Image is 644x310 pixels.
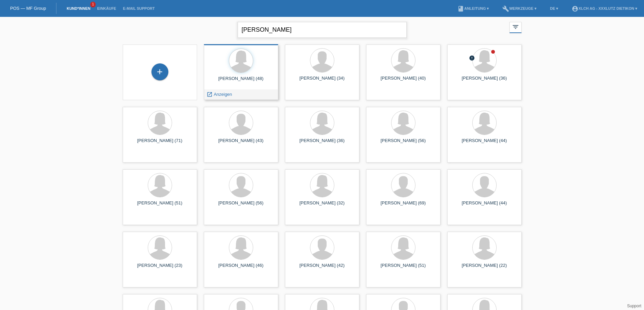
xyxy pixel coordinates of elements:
a: Einkäufe [94,6,119,10]
div: Zurückgewiesen [469,55,475,62]
a: buildWerkzeuge ▾ [499,6,540,10]
div: [PERSON_NAME] (36) [453,76,516,86]
i: filter_list [512,23,519,31]
i: book [457,5,464,12]
div: [PERSON_NAME] (71) [128,138,192,149]
a: E-Mail Support [120,6,158,10]
div: [PERSON_NAME] (43) [209,138,273,149]
a: Kund*innen [63,6,94,10]
div: [PERSON_NAME] (51) [372,263,435,274]
div: Kund*in hinzufügen [152,66,168,78]
div: [PERSON_NAME] (44) [453,200,516,211]
a: Support [627,304,641,308]
div: [PERSON_NAME] (22) [453,263,516,274]
div: [PERSON_NAME] (42) [290,263,354,274]
div: [PERSON_NAME] (46) [209,263,273,274]
div: [PERSON_NAME] (23) [128,263,192,274]
i: error [469,55,475,61]
div: [PERSON_NAME] (69) [372,200,435,211]
span: 1 [90,2,96,7]
span: Anzeigen [214,92,232,97]
input: Suche... [238,22,407,38]
a: bookAnleitung ▾ [454,6,492,10]
a: DE ▾ [547,6,562,10]
a: launch Anzeigen [207,92,232,97]
a: POS — MF Group [10,6,46,11]
div: [PERSON_NAME] (36) [290,138,354,149]
a: account_circleXLCH AG - XXXLutz Dietikon ▾ [568,6,641,10]
i: launch [207,91,213,97]
div: [PERSON_NAME] (51) [128,200,192,211]
i: build [502,5,509,12]
div: [PERSON_NAME] (32) [290,200,354,211]
div: [PERSON_NAME] (48) [209,76,273,87]
div: [PERSON_NAME] (40) [372,76,435,86]
div: [PERSON_NAME] (44) [453,138,516,149]
div: [PERSON_NAME] (56) [372,138,435,149]
div: [PERSON_NAME] (56) [209,200,273,211]
i: account_circle [572,5,578,12]
div: [PERSON_NAME] (34) [290,76,354,86]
